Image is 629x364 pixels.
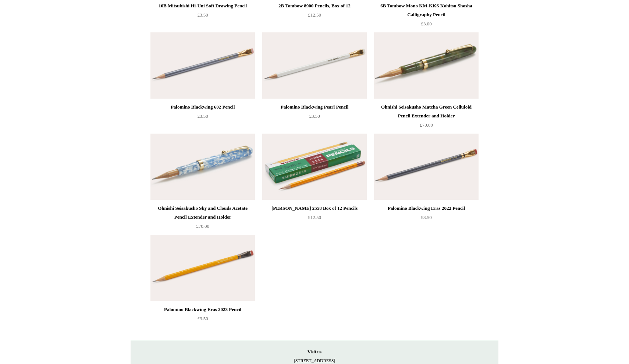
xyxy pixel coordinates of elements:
[264,103,365,112] div: Palomino Blackwing Pearl Pencil
[150,134,255,200] a: Ohnishi Seisakusho Sky and Clouds Acetate Pencil Extender and Holder Ohnishi Seisakusho Sky and C...
[152,305,253,314] div: Palomino Blackwing Eras 2023 Pencil
[152,204,253,222] div: Ohnishi Seisakusho Sky and Clouds Acetate Pencil Extender and Holder
[420,122,433,128] span: £70.00
[150,204,255,234] a: Ohnishi Seisakusho Sky and Clouds Acetate Pencil Extender and Holder £70.00
[150,32,255,99] img: Palomino Blackwing 602 Pencil
[152,103,253,112] div: Palomino Blackwing 602 Pencil
[262,134,367,200] a: HB Tombow 2558 Box of 12 Pencils HB Tombow 2558 Box of 12 Pencils
[374,32,479,99] img: Ohnishi Seisakusho Matcha Green Celluloid Pencil Extender and Holder
[374,32,479,99] a: Ohnishi Seisakusho Matcha Green Celluloid Pencil Extender and Holder Ohnishi Seisakusho Matcha Gr...
[262,1,367,32] a: 2B Tombow 8900 Pencils, Box of 12 £12.50
[264,1,365,10] div: 2B Tombow 8900 Pencils, Box of 12
[150,235,255,301] img: Palomino Blackwing Eras 2023 Pencil
[262,134,367,200] img: HB Tombow 2558 Box of 12 Pencils
[421,21,431,26] span: £3.00
[197,12,208,18] span: £3.50
[152,1,253,10] div: 10B Mitsubishi Hi-Uni Soft Drawing Pencil
[374,103,479,133] a: Ohnishi Seisakusho Matcha Green Celluloid Pencil Extender and Holder £70.00
[150,235,255,301] a: Palomino Blackwing Eras 2023 Pencil Palomino Blackwing Eras 2023 Pencil
[308,12,321,18] span: £12.50
[308,349,321,354] strong: Visit us
[197,113,208,119] span: £3.50
[264,204,365,213] div: [PERSON_NAME] 2558 Box of 12 Pencils
[376,204,477,213] div: Palomino Blackwing Eras 2022 Pencil
[374,134,479,200] img: Palomino Blackwing Eras 2022 Pencil
[421,215,431,220] span: £3.50
[374,1,479,32] a: 6B Tombow Mono KM-KKS Kohitsu Shosha Calligraphy Pencil £3.00
[150,134,255,200] img: Ohnishi Seisakusho Sky and Clouds Acetate Pencil Extender and Holder
[262,103,367,133] a: Palomino Blackwing Pearl Pencil £3.50
[150,103,255,133] a: Palomino Blackwing 602 Pencil £3.50
[309,113,320,119] span: £3.50
[262,32,367,99] a: Palomino Blackwing Pearl Pencil Palomino Blackwing Pearl Pencil
[308,215,321,220] span: £12.50
[197,316,208,321] span: £3.50
[376,103,477,120] div: Ohnishi Seisakusho Matcha Green Celluloid Pencil Extender and Holder
[150,1,255,32] a: 10B Mitsubishi Hi-Uni Soft Drawing Pencil £3.50
[374,204,479,234] a: Palomino Blackwing Eras 2022 Pencil £3.50
[376,1,477,19] div: 6B Tombow Mono KM-KKS Kohitsu Shosha Calligraphy Pencil
[196,223,209,229] span: £70.00
[150,305,255,335] a: Palomino Blackwing Eras 2023 Pencil £3.50
[150,32,255,99] a: Palomino Blackwing 602 Pencil Palomino Blackwing 602 Pencil
[374,134,479,200] a: Palomino Blackwing Eras 2022 Pencil Palomino Blackwing Eras 2022 Pencil
[262,204,367,234] a: [PERSON_NAME] 2558 Box of 12 Pencils £12.50
[262,32,367,99] img: Palomino Blackwing Pearl Pencil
